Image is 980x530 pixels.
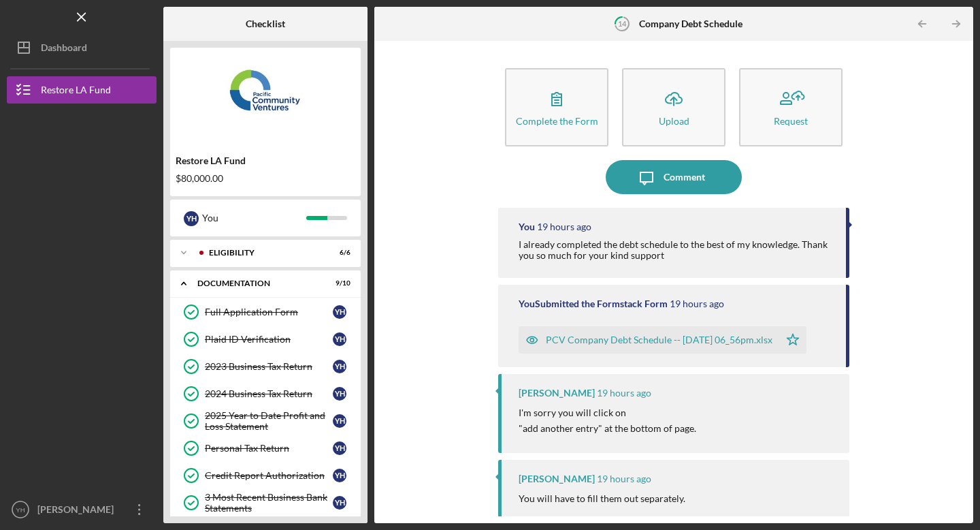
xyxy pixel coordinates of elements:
[519,388,595,399] div: [PERSON_NAME]
[177,462,354,489] a: Credit Report AuthorizationYH
[659,116,689,126] div: Upload
[205,388,333,399] div: 2024 Business Tax Return
[326,279,350,287] div: 9 / 10
[546,334,772,345] div: PCV Company Debt Schedule -- [DATE] 06_56pm.xlsx
[177,298,354,326] a: Full Application FormYH
[606,160,742,194] button: Comment
[537,221,591,232] time: 2025-10-08 22:57
[170,54,361,136] img: Product logo
[184,211,199,226] div: Y H
[246,18,285,29] b: Checklist
[177,380,354,407] a: 2024 Business Tax ReturnYH
[177,435,354,462] a: Personal Tax ReturnYH
[639,18,742,29] b: Company Debt Schedule
[177,353,354,380] a: 2023 Business Tax ReturnYH
[202,206,306,230] div: You
[7,34,157,61] button: Dashboard
[333,496,346,510] div: Y H
[519,298,668,309] div: You Submitted the Formstack Form
[670,298,724,309] time: 2025-10-08 22:56
[197,279,316,287] div: Documentation
[7,76,157,104] button: Restore LA Fund
[519,221,535,232] div: You
[519,491,685,506] p: You will have to fill them out separately.
[516,116,598,126] div: Complete the Form
[664,160,705,194] div: Comment
[205,307,333,317] div: Full Application Form
[41,34,87,65] div: Dashboard
[333,305,346,319] div: Y H
[34,496,122,527] div: [PERSON_NAME]
[739,68,843,146] button: Request
[176,173,355,184] div: $80,000.00
[617,19,626,28] tspan: 14
[205,334,333,345] div: Plaid ID Verification
[519,326,806,354] button: PCV Company Debt Schedule -- [DATE] 06_56pm.xlsx
[205,492,333,514] div: 3 Most Recent Business Bank Statements
[505,68,608,146] button: Complete the Form
[205,361,333,372] div: 2023 Business Tax Return
[176,155,355,166] div: Restore LA Fund
[7,496,157,523] button: YH[PERSON_NAME]
[597,473,651,484] time: 2025-10-08 22:36
[333,414,346,428] div: Y H
[16,506,24,514] text: YH
[41,76,111,107] div: Restore LA Fund
[177,326,354,353] a: Plaid ID VerificationYH
[205,410,333,432] div: 2025 Year to Date Profit and Loss Statement
[622,68,725,146] button: Upload
[333,360,346,373] div: Y H
[205,443,333,454] div: Personal Tax Return
[333,441,346,455] div: Y H
[519,473,595,484] div: [PERSON_NAME]
[519,421,696,436] p: "add another entry" at the bottom of page.
[333,332,346,346] div: Y H
[209,249,316,257] div: Eligibility
[177,489,354,516] a: 3 Most Recent Business Bank StatementsYH
[774,116,808,126] div: Request
[333,469,346,482] div: Y H
[177,407,354,435] a: 2025 Year to Date Profit and Loss StatementYH
[519,405,696,420] p: I'm sorry you will click on
[326,249,350,257] div: 6 / 6
[519,239,832,261] div: I already completed the debt schedule to the best of my knowledge. Thank you so much for your kin...
[205,470,333,481] div: Credit Report Authorization
[333,387,346,401] div: Y H
[597,388,651,399] time: 2025-10-08 22:37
